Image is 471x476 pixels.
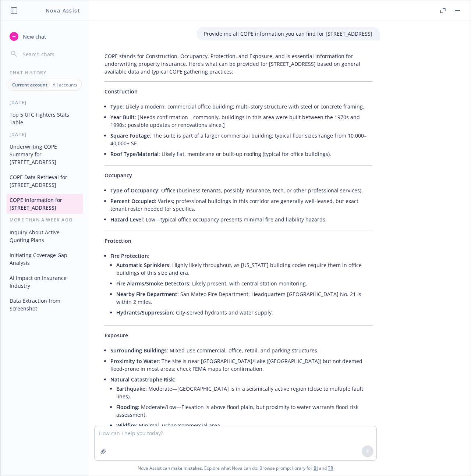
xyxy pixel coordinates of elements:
p: Current account [12,82,47,88]
p: All accounts [53,82,77,88]
li: : The site is near [GEOGRAPHIC_DATA]/Lake ([GEOGRAPHIC_DATA]) but not deemed flood-prone in most ... [110,356,372,374]
button: Top 5 UFC Fighters Stats Table [7,109,83,128]
li: : City-served hydrants and water supply. [116,307,372,318]
li: : Low—typical office occupancy presents minimal fire and liability hazards. [110,214,372,225]
span: Hazard Level [110,216,143,223]
li: : [110,374,372,432]
p: Provide me all COPE information you can find for [STREET_ADDRESS] [204,30,372,38]
button: AI Impact on Insurance Industry [7,272,83,292]
span: Wildfire [116,422,136,429]
li: : Office (business tenants, possibly insurance, tech, or other professional services). [110,185,372,196]
li: : [110,251,372,319]
a: BI [314,465,318,471]
span: Proximity to Water [110,358,159,365]
span: Nova Assist can make mistakes. Explore what Nova can do: Browse prompt library for and [138,461,333,476]
li: : Moderate/Low—Elevation is above flood plain, but proximity to water warrants flood risk assessm... [116,402,372,420]
li: : Minimal, urban/commercial area. [116,420,372,431]
span: Exposure [105,332,128,339]
span: Flooding [116,404,138,411]
button: Initiating Coverage Gap Analysis [7,249,83,269]
span: Protection [105,237,131,244]
span: Square Footage [110,132,150,139]
button: COPE Data Retrieval for [STREET_ADDRESS] [7,171,83,191]
div: More than a week ago [1,217,89,223]
li: : Moderate—[GEOGRAPHIC_DATA] is in a seismically active region (close to multiple fault lines). [116,383,372,402]
span: Earthquake [116,385,145,392]
span: Roof Type/Material [110,150,159,157]
span: Automatic Sprinklers [116,262,169,269]
span: Fire Protection [110,252,148,259]
span: Year Built [110,114,135,121]
li: : The suite is part of a larger commercial building; typical floor sizes range from 10,000–40,000... [110,130,372,149]
span: Fire Alarms/Smoke Detectors [116,280,189,287]
button: Data Extraction from Screenshot [7,295,83,315]
li: : Likely flat, membrane or built-up roofing (typical for office buildings). [110,149,372,159]
li: : Likely present, with central station monitoring. [116,278,372,289]
span: Percent Occupied [110,198,155,205]
li: : Likely a modern, commercial office building; multi-story structure with steel or concrete framing. [110,101,372,112]
a: TR [328,465,333,471]
span: New chat [21,33,46,40]
span: Hydrants/Suppression [116,309,173,316]
span: Type of Occupancy [110,187,158,194]
div: Chat History [1,70,89,76]
li: : [Needs confirmation—commonly, buildings in this area were built between the 1970s and 1990s; po... [110,112,372,130]
li: : Highly likely throughout, as [US_STATE] building codes require them in office buildings of this... [116,260,372,278]
span: Natural Catastrophe Risk [110,376,174,383]
div: [DATE] [1,99,89,106]
li: : Mixed-use commercial, office, retail, and parking structures. [110,345,372,356]
span: Surrounding Buildings [110,347,167,354]
div: [DATE] [1,131,89,138]
h1: Nova Assist [46,7,80,14]
span: Occupancy [105,172,132,179]
span: Nearby Fire Department [116,291,177,298]
p: COPE stands for Construction, Occupancy, Protection, and Exposure, and is essential information f... [105,52,372,75]
span: Construction [105,88,138,95]
li: : Varies; professional buildings in this corridor are generally well-leased, but exact tenant ros... [110,196,372,214]
button: Underwriting COPE Summary for [STREET_ADDRESS] [7,141,83,168]
button: Inquiry About Active Quoting Plans [7,226,83,246]
button: New chat [7,30,83,43]
input: Search chats [21,49,80,59]
span: Type [110,103,123,110]
li: : San Mateo Fire Department, Headquarters [GEOGRAPHIC_DATA] No. 21 is within 2 miles. [116,289,372,307]
button: COPE Information for [STREET_ADDRESS] [7,194,83,214]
